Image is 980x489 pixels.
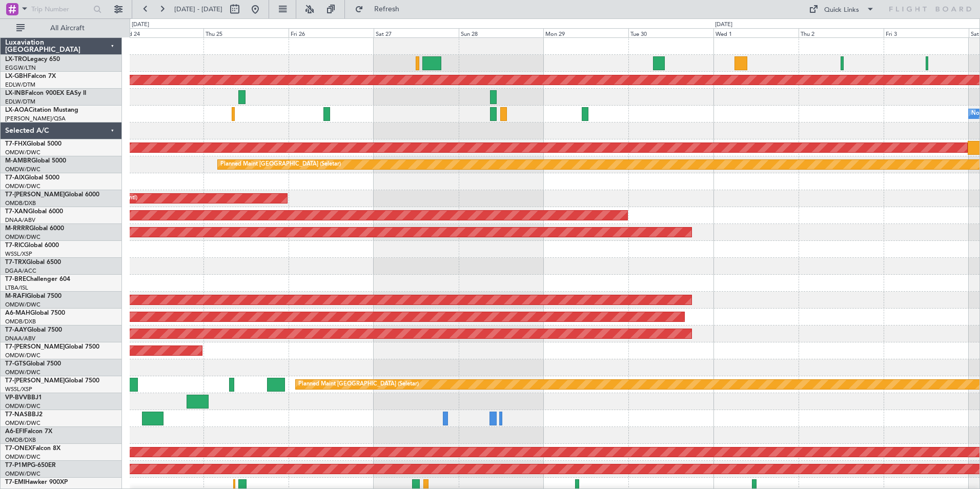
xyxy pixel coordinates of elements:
a: T7-GTSGlobal 7500 [5,361,61,367]
a: WSSL/XSP [5,250,32,258]
a: T7-TRXGlobal 6500 [5,259,61,266]
a: T7-FHXGlobal 5000 [5,141,62,147]
span: T7-NAS [5,412,28,418]
div: Quick Links [824,5,859,15]
a: A6-EFIFalcon 7X [5,429,52,435]
span: M-RRRR [5,226,29,232]
a: T7-[PERSON_NAME]Global 6000 [5,192,99,198]
span: LX-AOA [5,107,29,113]
a: A6-MAHGlobal 7500 [5,310,65,316]
div: Sat 27 [374,28,459,37]
span: LX-TRO [5,56,27,63]
a: OMDW/DWC [5,182,40,190]
span: M-RAFI [5,293,27,299]
a: DGAA/ACC [5,267,36,275]
span: [DATE] - [DATE] [174,5,222,14]
a: M-RRRRGlobal 6000 [5,226,64,232]
a: OMDW/DWC [5,419,40,427]
a: T7-AAYGlobal 7500 [5,327,62,333]
a: T7-RICGlobal 6000 [5,242,59,249]
span: LX-GBH [5,73,28,79]
span: T7-TRX [5,259,26,266]
div: [DATE] [715,21,732,29]
a: VP-BVVBBJ1 [5,395,42,401]
a: LX-GBHFalcon 7X [5,73,56,79]
a: M-AMBRGlobal 5000 [5,158,66,164]
a: DNAA/ABV [5,216,35,224]
a: T7-ONEXFalcon 8X [5,445,60,452]
span: T7-RIC [5,242,24,249]
a: OMDW/DWC [5,369,40,376]
a: LX-INBFalcon 900EX EASy II [5,90,86,96]
a: OMDW/DWC [5,233,40,241]
span: T7-P1MP [5,462,31,468]
div: Sun 28 [459,28,544,37]
a: T7-XANGlobal 6000 [5,209,63,215]
a: LX-TROLegacy 650 [5,56,60,63]
span: T7-FHX [5,141,27,147]
span: T7-GTS [5,361,26,367]
span: T7-[PERSON_NAME] [5,378,65,384]
span: A6-MAH [5,310,30,316]
a: OMDB/DXB [5,199,36,207]
a: M-RAFIGlobal 7500 [5,293,62,299]
a: T7-EMIHawker 900XP [5,479,68,485]
a: OMDW/DWC [5,166,40,173]
a: [PERSON_NAME]/QSA [5,115,66,123]
button: Quick Links [804,1,880,17]
div: Planned Maint [GEOGRAPHIC_DATA] (Seletar) [298,377,419,392]
a: T7-AIXGlobal 5000 [5,175,59,181]
a: OMDB/DXB [5,436,36,444]
div: Fri 26 [289,28,374,37]
button: All Aircraft [11,20,111,36]
div: Thu 2 [799,28,884,37]
div: Planned Maint [GEOGRAPHIC_DATA] (Seletar) [220,157,341,172]
span: T7-XAN [5,209,28,215]
a: OMDW/DWC [5,402,40,410]
a: T7-NASBBJ2 [5,412,43,418]
a: OMDW/DWC [5,352,40,359]
a: EGGW/LTN [5,64,36,72]
a: T7-BREChallenger 604 [5,276,70,282]
button: Refresh [350,1,412,17]
span: T7-EMI [5,479,25,485]
div: Fri 3 [884,28,969,37]
a: LX-AOACitation Mustang [5,107,78,113]
span: T7-[PERSON_NAME] [5,344,65,350]
span: T7-[PERSON_NAME] [5,192,65,198]
span: T7-AAY [5,327,27,333]
a: OMDW/DWC [5,453,40,461]
a: DNAA/ABV [5,335,35,342]
span: A6-EFI [5,429,24,435]
a: T7-[PERSON_NAME]Global 7500 [5,344,99,350]
div: Wed 1 [713,28,799,37]
div: Thu 25 [203,28,289,37]
span: VP-BVV [5,395,27,401]
div: Tue 30 [628,28,713,37]
input: Trip Number [31,2,90,17]
div: Wed 24 [118,28,203,37]
a: LTBA/ISL [5,284,28,292]
span: T7-ONEX [5,445,32,452]
a: OMDW/DWC [5,470,40,478]
a: OMDW/DWC [5,149,40,156]
span: Refresh [365,6,409,13]
a: WSSL/XSP [5,385,32,393]
span: T7-BRE [5,276,26,282]
a: OMDW/DWC [5,301,40,309]
a: T7-[PERSON_NAME]Global 7500 [5,378,99,384]
span: All Aircraft [27,25,108,32]
a: EDLW/DTM [5,81,35,89]
div: [DATE] [132,21,149,29]
span: M-AMBR [5,158,31,164]
div: Mon 29 [543,28,628,37]
span: LX-INB [5,90,25,96]
a: OMDB/DXB [5,318,36,325]
span: T7-AIX [5,175,25,181]
a: T7-P1MPG-650ER [5,462,56,468]
a: EDLW/DTM [5,98,35,106]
